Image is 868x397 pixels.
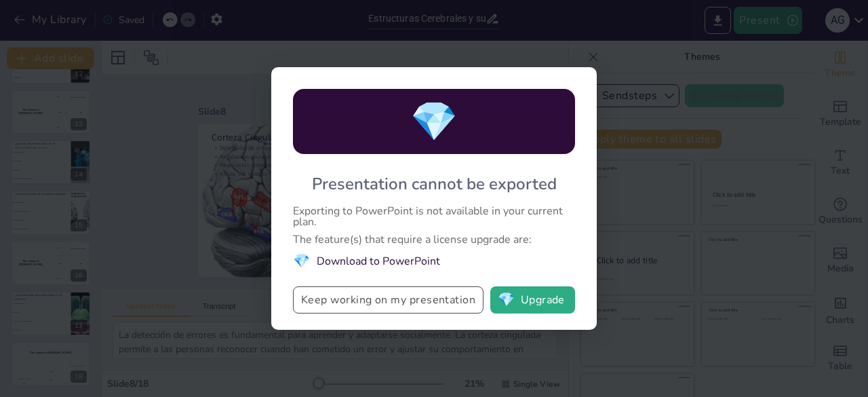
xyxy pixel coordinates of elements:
span: diamond [410,96,458,148]
div: Exporting to PowerPoint is not available in your current plan. [293,206,575,227]
span: diamond [293,252,310,270]
li: Download to PowerPoint [293,252,575,270]
span: diamond [498,293,515,307]
div: Presentation cannot be exported [312,173,557,195]
button: Keep working on my presentation [293,286,484,314]
div: The feature(s) that require a license upgrade are: [293,234,575,245]
button: diamondUpgrade [490,286,575,314]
